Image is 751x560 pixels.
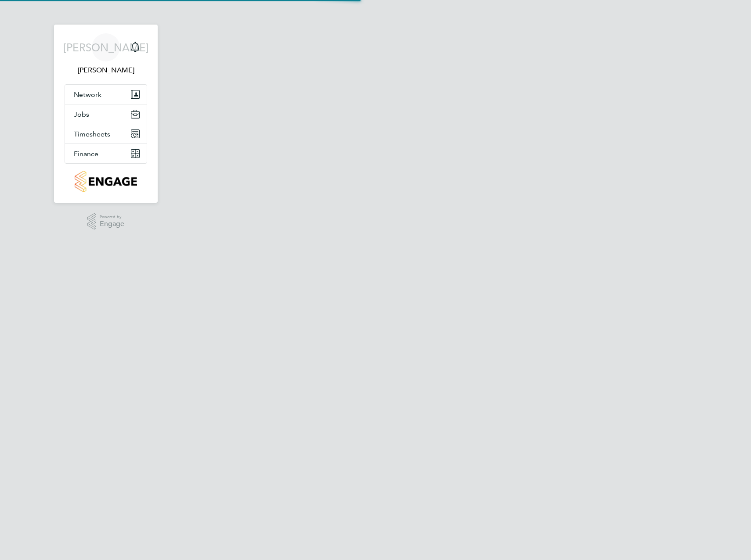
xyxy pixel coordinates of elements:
[63,42,149,53] span: [PERSON_NAME]
[74,150,98,158] span: Finance
[65,124,147,144] button: Timesheets
[74,130,110,138] span: Timesheets
[65,33,147,75] a: [PERSON_NAME][PERSON_NAME]
[65,144,147,163] button: Finance
[65,85,147,104] button: Network
[65,104,147,124] button: Jobs
[100,220,124,228] span: Engage
[74,110,89,118] span: Jobs
[75,171,137,192] img: countryside-properties-logo-retina.png
[87,213,125,230] a: Powered byEngage
[65,171,147,192] a: Go to home page
[65,65,147,75] span: James Archer
[74,90,101,99] span: Network
[100,213,124,221] span: Powered by
[54,25,158,203] nav: Main navigation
